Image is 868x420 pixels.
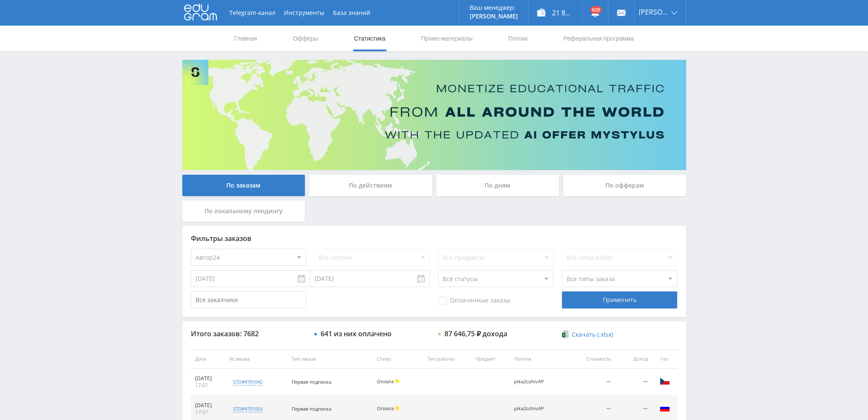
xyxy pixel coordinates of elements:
div: По дням [436,175,559,196]
img: Banner [182,60,686,170]
div: По локальному лендингу [182,200,305,222]
input: Все заказчики [191,291,306,308]
a: Главная [234,26,258,51]
p: Ваш менеджер: [470,4,518,11]
a: Офферы [292,26,319,51]
a: Потоки [507,26,529,51]
a: Статистика [353,26,386,51]
div: По действиям [309,175,432,196]
div: По офферам [563,175,686,196]
p: [PERSON_NAME] [470,13,518,20]
div: По заказам [182,175,305,196]
span: Оплаченные заказы [438,297,511,305]
span: [PERSON_NAME] [639,9,669,15]
div: Фильтры заказов [191,235,678,242]
div: Применить [562,291,677,308]
a: Реферальная программа [563,26,635,51]
a: Промо-материалы [420,26,473,51]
